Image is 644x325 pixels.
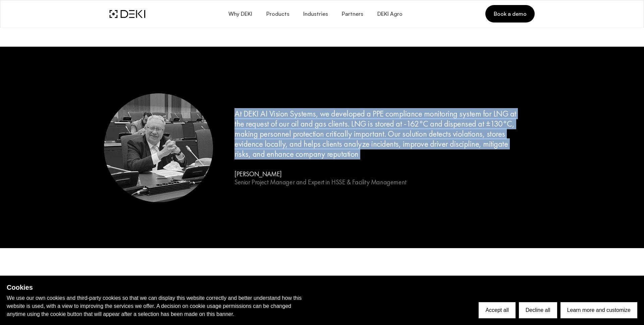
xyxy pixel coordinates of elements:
[493,10,527,17] span: Book a demo
[234,170,407,186] h6: [PERSON_NAME]
[519,302,557,318] button: Decline all
[377,11,402,17] span: DEKI Agro
[296,6,335,22] button: Industries
[7,282,309,292] h2: Cookies
[335,6,370,22] a: Partners
[228,11,252,17] span: Why DEKI
[303,11,328,17] span: Industries
[485,5,535,22] a: Book a demo
[259,6,296,22] button: Products
[341,11,363,17] span: Partners
[479,302,515,318] button: Accept all
[7,294,309,318] p: We use our own cookies and third-party cookies so that we can display this website correctly and ...
[221,6,259,22] button: Why DEKI
[234,178,407,186] span: Senior Project Manager and Expert in HSSE & Facility Management
[266,11,289,17] span: Products
[234,109,519,159] h5: At DEKI AI Vision Systems, we developed a PPE compliance monitoring system for LNG at the request...
[370,6,409,22] a: DEKI Agro
[104,93,213,202] img: Malcolm_James.DNxpOCxT.png
[560,302,637,318] button: Learn more and customize
[109,10,145,18] img: DEKI Logo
